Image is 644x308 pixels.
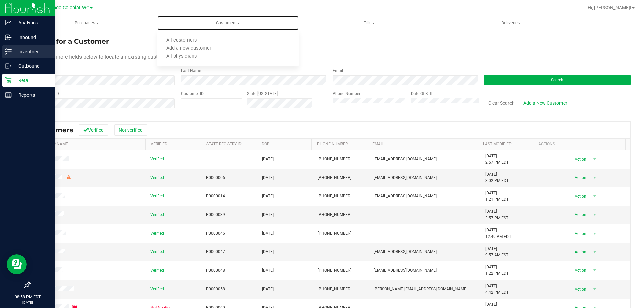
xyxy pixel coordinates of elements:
[318,212,351,218] span: [PHONE_NUMBER]
[484,75,631,85] button: Search
[299,20,439,26] span: Tills
[16,16,157,30] a: Purchases
[318,230,351,237] span: [PHONE_NUMBER]
[12,62,52,70] p: Outbound
[483,142,512,146] a: Last Modified
[150,212,164,218] span: Verified
[569,229,590,238] span: Action
[440,16,581,30] a: Deliveries
[262,193,274,199] span: [DATE]
[411,90,434,97] label: Date Of Birth
[485,246,508,258] span: [DATE] 9:57 AM EST
[262,267,274,274] span: [DATE]
[262,156,274,162] span: [DATE]
[374,193,437,199] span: [EMAIL_ADDRESS][DOMAIN_NAME]
[30,54,171,60] span: Use one or more fields below to locate an existing customer.
[590,285,599,294] span: select
[206,142,241,146] a: State Registry Id
[181,68,201,74] label: Last Name
[374,249,437,255] span: [EMAIL_ADDRESS][DOMAIN_NAME]
[318,156,351,162] span: [PHONE_NUMBER]
[5,34,12,41] inline-svg: Inbound
[206,286,225,292] span: P0000058
[372,142,384,146] a: Email
[181,90,204,97] label: Customer ID
[262,286,274,292] span: [DATE]
[12,91,52,99] p: Reports
[569,247,590,257] span: Action
[538,142,623,146] div: Actions
[374,286,467,292] span: [PERSON_NAME][EMAIL_ADDRESS][DOMAIN_NAME]
[12,19,52,27] p: Analytics
[150,193,164,199] span: Verified
[569,155,590,164] span: Action
[590,173,599,182] span: select
[157,54,206,59] span: All physicians
[79,124,108,136] button: Verified
[5,19,12,26] inline-svg: Analytics
[157,38,206,43] span: All customers
[206,175,225,181] span: P0000006
[569,192,590,201] span: Action
[262,212,274,218] span: [DATE]
[7,254,27,274] iframe: Resource center
[262,175,274,181] span: [DATE]
[12,33,52,41] p: Inbound
[590,210,599,220] span: select
[485,153,509,166] span: [DATE] 2:57 PM EDT
[157,46,220,51] span: Add a new customer
[318,286,351,292] span: [PHONE_NUMBER]
[5,91,12,98] inline-svg: Reports
[590,155,599,164] span: select
[157,20,299,26] span: Customers
[485,264,509,277] span: [DATE] 1:22 PM EDT
[492,20,529,26] span: Deliveries
[590,229,599,238] span: select
[206,267,225,274] span: P0000048
[485,227,511,240] span: [DATE] 12:49 PM EDT
[262,230,274,237] span: [DATE]
[114,124,147,136] button: Not verified
[5,48,12,55] inline-svg: Inventory
[374,156,437,162] span: [EMAIL_ADDRESS][DOMAIN_NAME]
[590,192,599,201] span: select
[333,90,360,97] label: Phone Number
[150,156,164,162] span: Verified
[588,5,631,10] span: Hi, [PERSON_NAME]!
[485,190,509,203] span: [DATE] 1:21 PM EDT
[551,78,563,82] span: Search
[374,267,437,274] span: [EMAIL_ADDRESS][DOMAIN_NAME]
[206,193,225,199] span: P0000014
[44,5,89,11] span: Orlando Colonial WC
[590,266,599,275] span: select
[30,37,109,45] span: Search for a Customer
[318,267,351,274] span: [PHONE_NUMBER]
[12,76,52,84] p: Retail
[157,16,299,30] a: Customers All customers Add a new customer All physicians
[569,285,590,294] span: Action
[12,48,52,56] p: Inventory
[206,230,225,237] span: P0000046
[569,210,590,220] span: Action
[299,16,440,30] a: Tills
[333,68,343,74] label: Email
[3,300,52,305] p: [DATE]
[317,142,348,146] a: Phone Number
[569,266,590,275] span: Action
[318,175,351,181] span: [PHONE_NUMBER]
[485,283,509,296] span: [DATE] 4:42 PM EDT
[484,97,519,109] button: Clear Search
[262,142,269,146] a: DOB
[485,208,508,221] span: [DATE] 3:57 PM EST
[206,249,225,255] span: P0000047
[16,20,157,26] span: Purchases
[5,63,12,69] inline-svg: Outbound
[590,247,599,257] span: select
[318,193,351,199] span: [PHONE_NUMBER]
[150,286,164,292] span: Verified
[5,77,12,84] inline-svg: Retail
[374,175,437,181] span: [EMAIL_ADDRESS][DOMAIN_NAME]
[151,142,167,146] a: Verified
[485,171,509,184] span: [DATE] 3:02 PM EDT
[3,294,52,300] p: 08:58 PM EDT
